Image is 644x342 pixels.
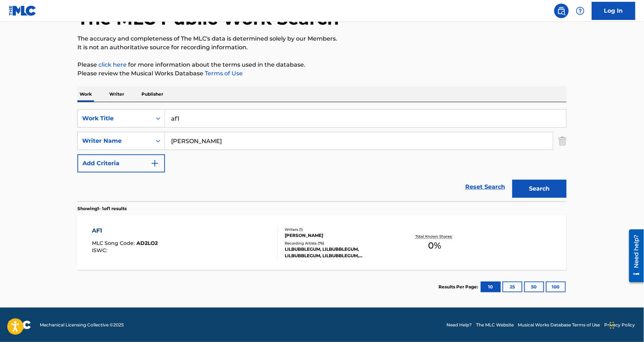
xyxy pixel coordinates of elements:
[546,281,566,292] button: 100
[92,226,158,235] div: AF1
[518,322,600,328] a: Musical Works Database Terms of Use
[559,132,567,150] img: Delete Criterion
[77,34,567,43] p: The accuracy and completeness of The MLC's data is determined solely by our Members.
[624,227,644,285] iframe: Resource Center
[77,87,94,102] p: Work
[77,69,567,78] p: Please review the Musical Works Database
[77,205,127,212] p: Showing 1 - 1 of 1 results
[107,87,126,102] p: Writer
[415,234,454,239] p: Total Known Shares:
[524,281,544,292] button: 50
[77,43,567,52] p: It is not an authoritative source for recording information.
[592,2,635,20] a: Log In
[77,109,567,201] form: Search Form
[203,70,243,77] a: Terms of Use
[9,321,31,329] img: logo
[92,240,137,246] span: MLC Song Code :
[98,61,127,68] a: click here
[446,322,472,328] a: Need Help?
[82,114,147,123] div: Work Title
[77,61,567,69] p: Please for more information about the terms used in the database.
[40,322,124,328] span: Mechanical Licensing Collective © 2025
[92,247,109,254] span: ISWC :
[438,284,480,290] p: Results Per Page:
[512,180,567,198] button: Search
[285,232,394,239] div: [PERSON_NAME]
[554,4,569,18] a: Public Search
[610,314,614,336] div: Drag
[605,322,635,328] a: Privacy Policy
[503,281,522,292] button: 25
[285,246,394,259] div: LILBUBBLEGUM, LILBUBBLEGUM, LILBUBBLEGUM, LILBUBBLEGUM, LILBUBBLEGUM
[285,227,394,232] div: Writers ( 1 )
[462,179,509,195] a: Reset Search
[137,240,158,246] span: AD2LO2
[285,241,394,246] div: Recording Artists ( 76 )
[9,5,37,16] img: MLC Logo
[139,87,165,102] p: Publisher
[557,7,566,15] img: search
[77,216,567,270] a: AF1MLC Song Code:AD2LO2ISWC:Writers (1)[PERSON_NAME]Recording Artists (76)LILBUBBLEGUM, LILBUBBLE...
[481,281,501,292] button: 10
[476,322,514,328] a: The MLC Website
[576,7,585,15] img: help
[608,307,644,342] iframe: Chat Widget
[573,4,588,18] div: Help
[82,137,147,145] div: Writer Name
[428,239,441,252] span: 0 %
[151,159,159,168] img: 9d2ae6d4665cec9f34b9.svg
[77,154,165,172] button: Add Criteria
